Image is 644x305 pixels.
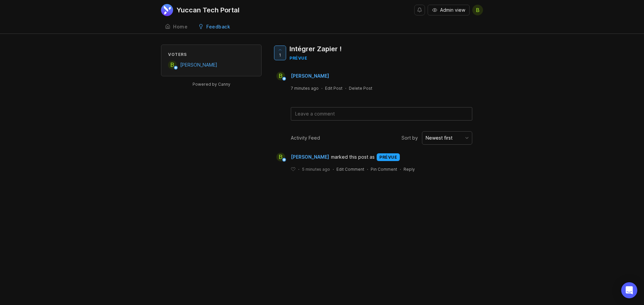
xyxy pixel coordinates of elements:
div: prévue [377,153,400,161]
div: B [276,153,285,161]
div: prévue [289,55,342,61]
div: Delete Post [349,85,372,91]
div: Feedback [206,24,230,29]
button: Notifications [414,5,425,15]
img: member badge [173,65,178,70]
div: B [168,61,177,69]
span: marked this post as [331,153,375,161]
button: 1 [274,46,286,60]
span: 5 minutes ago [302,166,330,172]
div: · [400,166,401,172]
div: · [367,166,368,172]
div: · [345,85,346,91]
div: · [333,166,334,172]
div: Pin Comment [371,166,397,172]
span: [PERSON_NAME] [180,62,217,68]
span: Sort by [401,134,418,142]
div: Intégrer Zapier ! [289,44,342,54]
span: B [476,6,480,14]
a: Powered by Canny [192,80,231,88]
span: 1 [279,52,281,58]
img: Yuccan Tech Portal logo [161,4,173,16]
div: Open Intercom Messenger [621,282,637,298]
div: Edit Post [325,85,342,91]
span: Admin view [440,7,465,13]
div: Activity Feed [291,134,320,142]
div: Reply [404,166,415,172]
div: B [276,72,285,80]
div: Edit Comment [336,166,364,172]
div: · [321,85,322,91]
img: member badge [282,76,287,81]
div: Newest first [426,134,452,142]
a: Home [161,20,192,34]
span: [PERSON_NAME] [291,73,329,79]
a: B[PERSON_NAME] [272,153,331,161]
button: Admin view [428,5,470,15]
a: 7 minutes ago [291,85,319,91]
div: · [298,166,299,172]
button: B [472,5,483,15]
div: Home [173,24,187,29]
a: Feedback [194,20,234,34]
span: [PERSON_NAME] [291,153,329,161]
a: B[PERSON_NAME] [168,61,217,69]
div: Voters [168,52,255,57]
div: Yuccan Tech Portal [176,7,239,13]
img: member badge [282,157,287,162]
a: B[PERSON_NAME] [272,72,334,80]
